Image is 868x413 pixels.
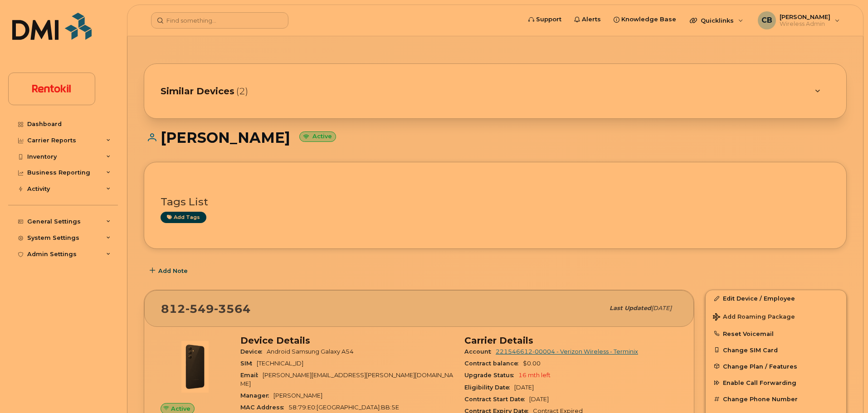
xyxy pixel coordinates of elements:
[518,372,551,379] span: 16 mth left
[610,305,651,311] span: Last updated
[706,374,846,391] button: Enable Call Forwarding
[529,396,549,403] span: [DATE]
[464,335,678,346] h3: Carrier Details
[464,396,529,403] span: Contract Start Date
[706,342,846,358] button: Change SIM Card
[171,404,190,413] span: Active
[214,302,251,316] span: 3564
[240,372,263,379] span: Email
[158,267,188,275] span: Add Note
[706,358,846,374] button: Change Plan / Features
[464,348,496,355] span: Account
[240,348,267,355] span: Device
[161,212,206,223] a: Add tags
[706,326,846,342] button: Reset Voicemail
[236,85,248,98] span: (2)
[144,262,195,279] button: Add Note
[496,348,638,355] a: 221546612-00004 - Verizon Wireless - Terminix
[144,130,847,146] h1: [PERSON_NAME]
[273,392,322,399] span: [PERSON_NAME]
[161,196,830,208] h3: Tags List
[651,305,672,311] span: [DATE]
[240,360,257,367] span: SIM
[706,290,846,306] a: Edit Device / Employee
[723,363,797,369] span: Change Plan / Features
[185,302,214,316] span: 549
[288,404,399,411] span: 58:79:E0:[GEOGRAPHIC_DATA]:BB:5E
[464,360,523,367] span: Contract balance
[514,384,534,391] span: [DATE]
[240,372,453,387] span: [PERSON_NAME][EMAIL_ADDRESS][PERSON_NAME][DOMAIN_NAME]
[464,372,518,379] span: Upgrade Status
[464,384,514,391] span: Eligibility Date
[168,340,222,394] img: image20231002-3703462-17nx3v8.jpeg
[706,391,846,407] button: Change Phone Number
[267,348,354,355] span: Android Samsung Galaxy A54
[706,307,846,326] button: Add Roaming Package
[240,404,288,411] span: MAC Address
[299,131,336,142] small: Active
[257,360,303,367] span: [TECHNICAL_ID]
[713,313,795,322] span: Add Roaming Package
[240,392,273,399] span: Manager
[829,374,861,406] iframe: Messenger Launcher
[161,302,251,316] span: 812
[523,360,541,367] span: $0.00
[240,335,454,346] h3: Device Details
[161,85,234,98] span: Similar Devices
[723,379,796,386] span: Enable Call Forwarding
